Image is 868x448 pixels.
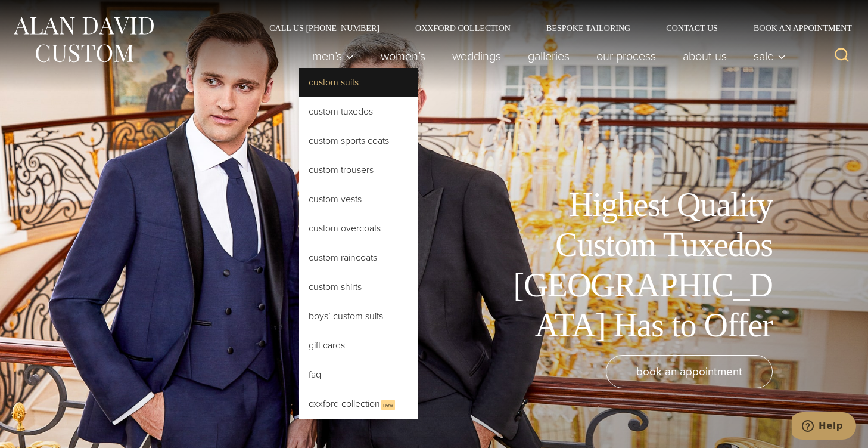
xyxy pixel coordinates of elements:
[299,390,418,419] a: Oxxford CollectionNew
[741,44,792,68] button: Sale sub menu toggle
[827,42,856,70] button: View Search Form
[12,13,155,66] img: Alan David Custom
[648,24,736,32] a: Contact Us
[583,44,670,68] a: Our Process
[299,214,418,243] a: Custom Overcoats
[299,243,418,272] a: Custom Raincoats
[299,302,418,330] a: Boys’ Custom Suits
[439,44,515,68] a: weddings
[299,156,418,184] a: Custom Trousers
[792,412,856,442] iframe: Opens a widget where you can chat to one of our agents
[515,44,583,68] a: Galleries
[736,24,856,32] a: Book an Appointment
[251,24,856,32] nav: Secondary Navigation
[299,68,418,97] a: Custom Suits
[299,331,418,360] a: Gift Cards
[299,360,418,389] a: FAQ
[251,24,397,32] a: Call Us [PHONE_NUMBER]
[299,44,792,68] nav: Primary Navigation
[397,24,528,32] a: Oxxford Collection
[636,363,742,380] span: book an appointment
[381,400,395,410] span: New
[505,185,773,345] h1: Highest Quality Custom Tuxedos [GEOGRAPHIC_DATA] Has to Offer
[606,355,773,388] a: book an appointment
[299,44,368,68] button: Men’s sub menu toggle
[368,44,439,68] a: Women’s
[299,97,418,126] a: Custom Tuxedos
[299,185,418,214] a: Custom Vests
[299,273,418,301] a: Custom Shirts
[528,24,648,32] a: Bespoke Tailoring
[670,44,741,68] a: About Us
[299,126,418,155] a: Custom Sports Coats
